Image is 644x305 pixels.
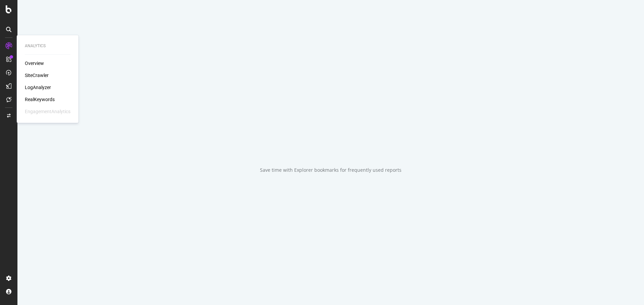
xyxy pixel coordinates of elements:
[260,167,401,173] div: Save time with Explorer bookmarks for frequently used reports
[25,72,49,79] a: SiteCrawler
[307,132,355,156] div: animation
[25,60,44,67] a: Overview
[25,108,70,115] div: EngagementAnalytics
[25,43,70,49] div: Analytics
[25,84,51,91] a: LogAnalyzer
[25,96,55,103] a: RealKeywords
